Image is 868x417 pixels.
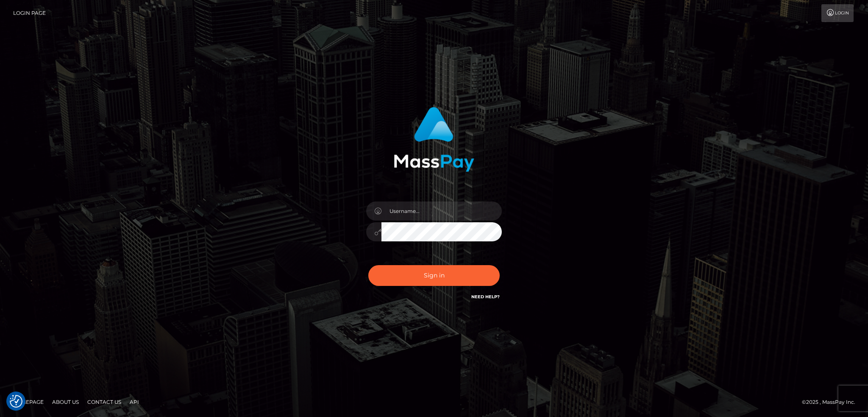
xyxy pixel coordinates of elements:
[13,4,46,22] a: Login Page
[49,395,82,409] a: About Us
[368,265,500,286] button: Sign in
[84,395,125,409] a: Contact Us
[381,202,502,221] input: Username...
[10,395,22,408] button: Consent Preferences
[10,395,22,408] img: Revisit consent button
[126,395,142,409] a: API
[9,395,47,409] a: Homepage
[471,294,500,299] a: Need Help?
[394,107,474,172] img: MassPay Login
[821,4,854,22] a: Login
[802,397,862,407] div: © 2025 , MassPay Inc.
